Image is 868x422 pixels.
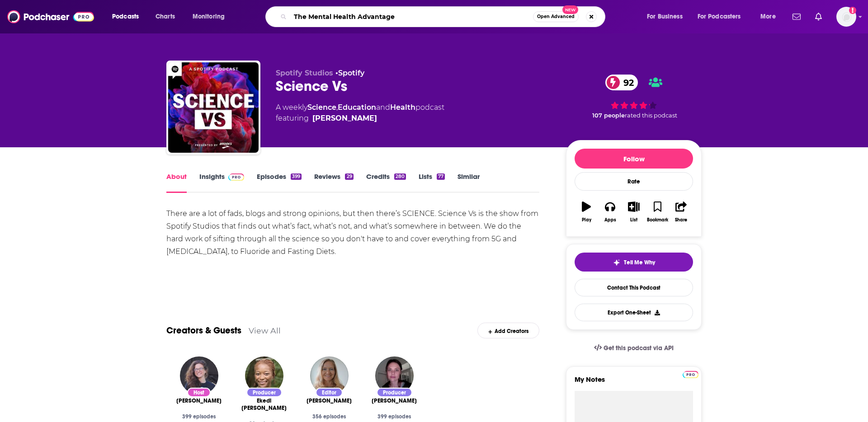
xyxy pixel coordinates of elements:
[228,173,244,181] img: Podchaser Pro
[338,103,376,112] a: Education
[675,217,687,223] div: Share
[276,69,333,77] span: Spotify Studios
[246,388,282,397] div: Producer
[176,397,222,404] span: [PERSON_NAME]
[592,112,625,119] span: 107 people
[199,172,244,193] a: InsightsPodchaser Pro
[614,75,638,90] span: 92
[174,413,224,420] div: 399 episodes
[291,173,302,180] div: 399
[575,149,693,169] button: Follow
[372,397,417,404] a: Heather Rogers
[836,7,856,27] img: User Profile
[372,397,417,404] span: [PERSON_NAME]
[249,326,281,335] a: View All
[647,217,668,223] div: Bookmark
[477,323,539,338] div: Add Creators
[670,196,693,228] button: Share
[369,413,420,420] div: 399 episodes
[575,253,693,272] button: tell me why sparkleTell Me Why
[307,397,352,404] span: [PERSON_NAME]
[338,69,364,77] a: Spotify
[193,10,225,23] span: Monitoring
[575,196,598,228] button: Play
[789,9,804,24] a: Show notifications dropdown
[156,10,175,23] span: Charts
[316,388,343,397] div: Editor
[312,113,377,124] a: Wendy Zukerman
[683,371,698,378] img: Podchaser Pro
[276,102,444,124] div: A weekly podcast
[575,375,693,391] label: My Notes
[310,356,349,395] img: Blythe Terrell
[575,279,693,296] a: Contact This Podcast
[166,172,187,193] a: About
[180,356,218,395] img: Wendy Zukerman
[582,217,591,223] div: Play
[575,172,693,191] div: Rate
[625,112,677,119] span: rated this podcast
[390,103,415,112] a: Health
[307,397,352,404] a: Blythe Terrell
[257,172,302,193] a: Episodes399
[566,69,702,125] div: 92 107 peoplerated this podcast
[622,196,646,228] button: List
[314,172,353,193] a: Reviews29
[336,103,338,112] span: ,
[641,9,694,24] button: open menu
[605,75,638,90] a: 92
[245,356,283,395] img: Ekedi Fausther-Keeys
[375,356,414,395] img: Heather Rogers
[836,7,856,27] span: Logged in as kkitamorn
[630,217,637,223] div: List
[836,7,856,27] button: Show profile menu
[345,173,353,180] div: 29
[166,325,241,336] a: Creators & Guests
[168,62,259,153] img: Science Vs
[419,172,445,193] a: Lists77
[7,8,94,25] img: Podchaser - Follow, Share and Rate Podcasts
[290,9,533,24] input: Search podcasts, credits, & more...
[537,14,575,19] span: Open Advanced
[186,9,236,24] button: open menu
[598,196,622,228] button: Apps
[811,9,826,24] a: Show notifications dropdown
[604,344,674,352] span: Get this podcast via API
[150,9,180,24] a: Charts
[366,172,406,193] a: Credits280
[587,337,681,359] a: Get this podcast via API
[437,173,445,180] div: 77
[276,113,444,124] span: featuring
[624,259,655,266] span: Tell Me Why
[394,173,406,180] div: 280
[458,172,480,193] a: Similar
[646,196,669,228] button: Bookmark
[754,9,787,24] button: open menu
[575,304,693,321] button: Export One-Sheet
[692,9,754,24] button: open menu
[274,6,614,27] div: Search podcasts, credits, & more...
[604,217,616,223] div: Apps
[849,7,856,14] svg: Add a profile image
[304,413,354,420] div: 356 episodes
[187,388,211,397] div: Host
[106,9,151,24] button: open menu
[239,397,289,412] a: Ekedi Fausther-Keeys
[307,103,336,112] a: Science
[376,103,390,112] span: and
[683,370,698,378] a: Pro website
[613,259,620,266] img: tell me why sparkle
[112,10,139,23] span: Podcasts
[698,10,741,23] span: For Podcasters
[335,69,364,77] span: •
[647,10,683,23] span: For Business
[166,207,539,258] div: There are a lot of fads, blogs and strong opinions, but then there’s SCIENCE. Science Vs is the s...
[176,397,222,404] a: Wendy Zukerman
[533,11,579,22] button: Open AdvancedNew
